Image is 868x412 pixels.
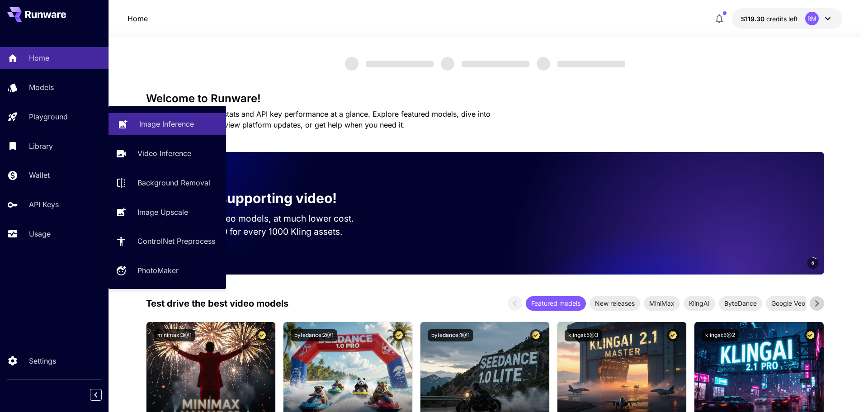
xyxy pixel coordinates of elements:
p: Settings [29,355,56,366]
div: $119.30042 [741,14,798,24]
button: Certified Model – Vetted for best performance and includes a commercial license. [804,329,816,341]
p: Home [127,13,148,24]
div: RM [805,12,819,25]
p: Playground [29,111,68,122]
p: Image Upscale [137,207,188,218]
span: KlingAI [684,298,715,308]
button: Certified Model – Vetted for best performance and includes a commercial license. [393,329,405,341]
nav: breadcrumb [127,13,148,24]
p: Now supporting video! [186,188,337,208]
a: Image Upscale [108,201,226,223]
button: bytedance:1@1 [428,329,473,341]
button: minimax:3@1 [154,329,195,341]
a: Background Removal [108,172,226,194]
span: credits left [766,15,798,23]
a: Image Inference [108,113,226,135]
p: Image Inference [139,118,194,129]
div: Collapse sidebar [97,387,108,403]
h3: Welcome to Runware! [146,92,824,105]
button: $119.30042 [732,8,842,29]
span: Google Veo [766,298,811,308]
span: MiniMax [644,298,680,308]
p: ControlNet Preprocess [137,236,215,246]
span: Featured models [526,298,586,308]
a: ControlNet Preprocess [108,230,226,252]
p: Wallet [29,170,50,180]
p: Usage [29,228,51,239]
p: Video Inference [137,148,191,159]
button: klingai:5@3 [565,329,602,341]
p: API Keys [29,199,59,210]
p: Background Removal [137,177,210,188]
span: New releases [590,298,640,308]
button: bytedance:2@1 [291,329,337,341]
span: ByteDance [719,298,762,308]
p: Save up to $500 for every 1000 Kling assets. [160,225,371,238]
p: Models [29,82,54,93]
span: $119.30 [741,15,766,23]
p: Test drive the best video models [146,297,288,310]
span: Check out your usage stats and API key performance at a glance. Explore featured models, dive int... [146,109,491,129]
p: Library [29,141,53,152]
button: Certified Model – Vetted for best performance and includes a commercial license. [530,329,542,341]
span: 6 [811,260,814,266]
button: Certified Model – Vetted for best performance and includes a commercial license. [256,329,268,341]
button: Collapse sidebar [90,389,102,401]
a: Video Inference [108,142,226,165]
p: PhotoMaker [137,265,179,276]
a: PhotoMaker [108,260,226,282]
p: Run the best video models, at much lower cost. [160,212,371,225]
p: Home [29,52,49,63]
button: Certified Model – Vetted for best performance and includes a commercial license. [667,329,679,341]
button: klingai:5@2 [702,329,739,341]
